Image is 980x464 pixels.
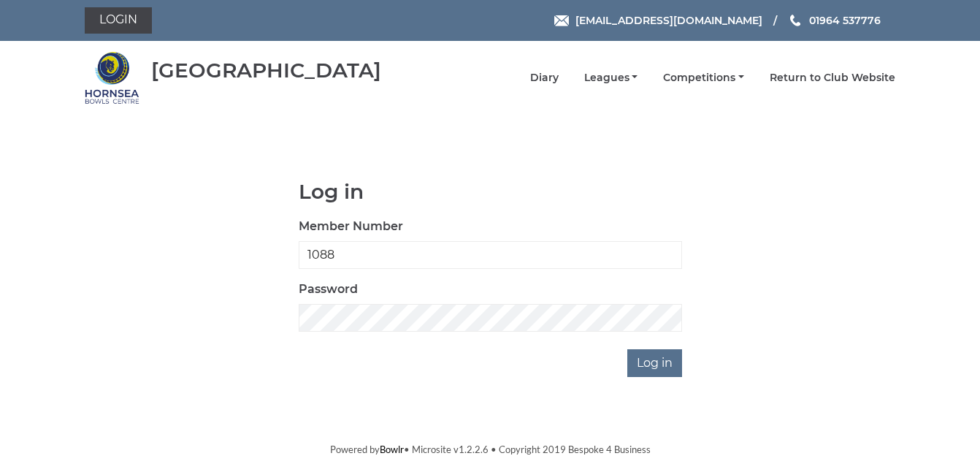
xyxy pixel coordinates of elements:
[809,14,881,27] span: 01964 537776
[299,218,403,235] label: Member Number
[575,14,762,27] span: [EMAIL_ADDRESS][DOMAIN_NAME]
[627,349,682,377] input: Log in
[663,71,744,85] a: Competitions
[584,71,638,85] a: Leagues
[380,444,404,455] a: Bowlr
[790,15,800,26] img: Phone us
[299,180,682,203] h1: Log in
[85,50,139,105] img: Hornsea Bowls Centre
[770,71,895,85] a: Return to Club Website
[554,12,762,28] a: Email [EMAIL_ADDRESS][DOMAIN_NAME]
[151,59,381,82] div: [GEOGRAPHIC_DATA]
[299,281,358,298] label: Password
[530,71,559,85] a: Diary
[330,444,651,455] span: Powered by • Microsite v1.2.2.6 • Copyright 2019 Bespoke 4 Business
[788,12,881,28] a: Phone us 01964 537776
[554,15,569,26] img: Email
[85,7,152,34] a: Login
